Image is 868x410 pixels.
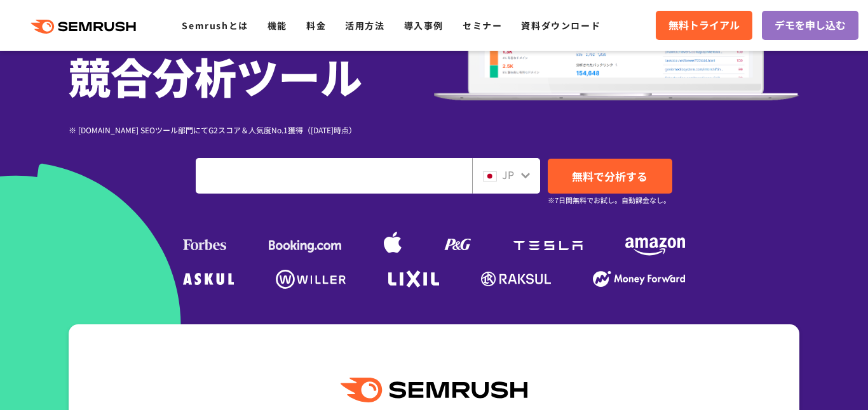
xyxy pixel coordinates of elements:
[548,194,670,206] small: ※7日間無料でお試し。自動課金なし。
[268,19,287,32] a: 機能
[502,167,514,182] span: JP
[668,17,740,34] span: 無料トライアル
[306,19,326,32] a: 料金
[196,159,471,193] input: ドメイン、キーワードまたはURLを入力してください
[572,168,648,184] span: 無料で分析する
[656,11,752,40] a: 無料トライアル
[762,11,858,40] a: デモを申し込む
[341,378,527,402] img: Semrush
[521,19,600,32] a: 資料ダウンロード
[463,19,502,32] a: セミナー
[548,159,672,194] a: 無料で分析する
[182,19,248,32] a: Semrushとは
[345,19,384,32] a: 活用方法
[775,17,846,34] span: デモを申し込む
[404,19,444,32] a: 導入事例
[69,124,434,136] div: ※ [DOMAIN_NAME] SEOツール部門にてG2スコア＆人気度No.1獲得（[DATE]時点）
